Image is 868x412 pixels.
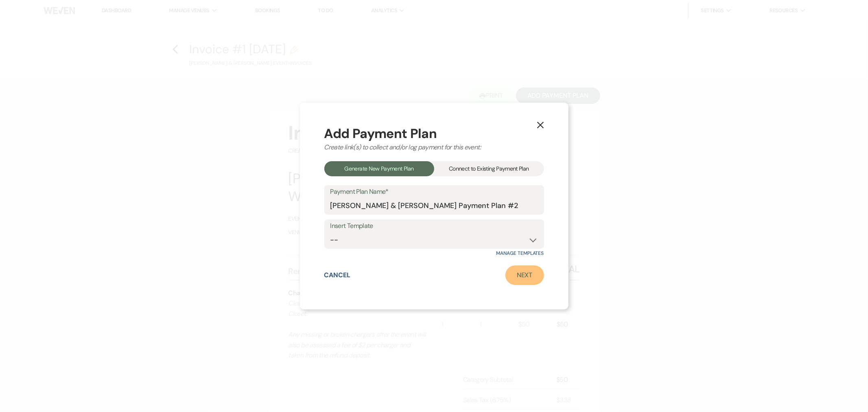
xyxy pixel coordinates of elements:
div: Add Payment Plan [324,127,544,140]
div: Connect to Existing Payment Plan [434,161,544,176]
label: Payment Plan Name* [330,186,538,198]
a: Next [505,265,544,285]
a: Manage Templates [496,250,544,256]
label: Insert Template [330,220,538,232]
div: Create link(s) to collect and/or log payment for this event: [324,142,544,152]
button: Cancel [324,272,351,278]
div: Generate New Payment Plan [324,161,434,176]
